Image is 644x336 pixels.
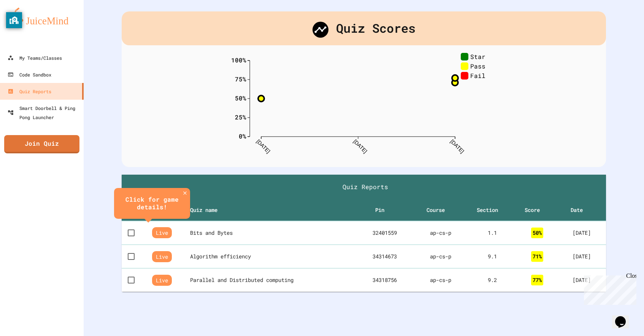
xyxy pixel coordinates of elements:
div: Code Sandbox [8,70,51,79]
text: Fail [470,71,485,79]
img: logo-orange.svg [8,8,76,27]
div: 77 % [531,275,543,285]
text: [DATE] [449,138,465,154]
th: Parallel and Distributed computing [190,268,355,292]
th: Algorithm efficiency [190,245,355,268]
text: Pass [470,62,485,70]
span: Live [152,251,172,262]
div: ap-cs-p [420,229,462,237]
iframe: chat widget [581,272,636,305]
text: 75% [235,75,246,83]
div: 71 % [531,251,543,262]
div: ap-cs-p [420,276,462,284]
div: Click for game details! [122,195,182,211]
span: Score [525,205,550,215]
div: 9 . 1 [473,253,511,260]
text: 100% [231,56,246,64]
text: 25% [235,113,246,121]
div: Quiz Scores [122,11,606,45]
td: 34314673 [355,245,414,268]
h1: Quiz Reports [128,182,603,191]
text: Star [470,52,485,60]
button: close [180,188,190,197]
span: Section [477,205,508,215]
span: Pin [375,205,394,215]
div: Smart Doorbell & Ping Pong Launcher [8,104,81,122]
span: Live [152,227,172,238]
td: 34318756 [355,268,414,292]
th: Bits and Bytes [190,221,355,245]
text: 50% [235,94,246,102]
td: [DATE] [557,268,606,292]
td: [DATE] [557,221,606,245]
div: Quiz Reports [8,87,51,96]
div: ap-cs-p [420,253,462,260]
div: 1 . 1 [473,229,511,237]
div: Chat with us now!Close [3,3,52,48]
text: [DATE] [352,138,368,154]
text: [DATE] [255,138,271,154]
iframe: chat widget [612,306,636,328]
span: Course [427,205,455,215]
button: privacy banner [6,12,22,28]
text: 0% [239,132,246,140]
a: Join Quiz [4,135,79,153]
span: Date [571,205,593,215]
div: 9 . 2 [473,276,511,284]
span: Live [152,275,172,286]
div: 50 % [531,228,543,238]
td: [DATE] [557,245,606,268]
div: My Teams/Classes [8,53,62,62]
span: Quiz name [190,205,227,215]
td: 32401559 [355,221,414,245]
